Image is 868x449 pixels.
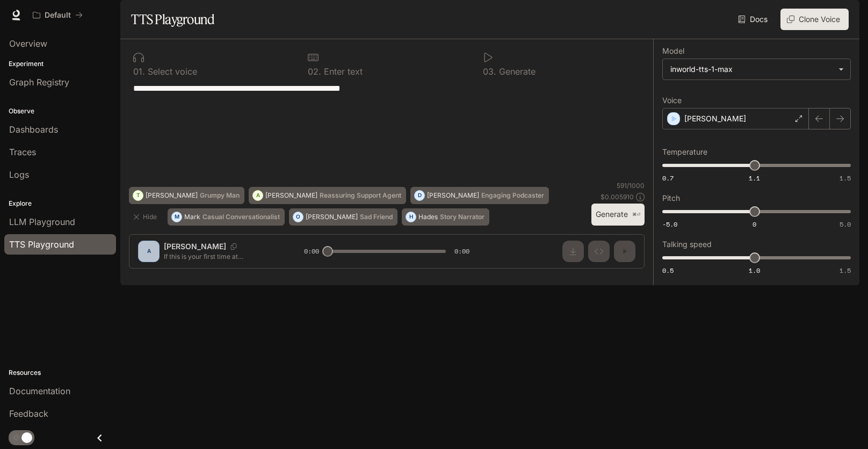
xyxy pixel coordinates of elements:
button: All workspaces [28,4,88,26]
div: O [293,208,303,226]
span: 0 [753,220,756,229]
p: Story Narrator [440,214,484,220]
div: inworld-tts-1-max [670,64,833,75]
button: D[PERSON_NAME]Engaging Podcaster [410,187,549,204]
div: A [253,187,263,204]
span: 1.5 [840,173,851,183]
span: 0.5 [662,266,674,275]
button: Hide [129,208,163,226]
button: O[PERSON_NAME]Sad Friend [289,208,397,226]
p: 0 1 . [133,67,145,76]
div: D [415,187,424,204]
p: Voice [662,97,682,104]
button: Clone Voice [780,9,849,30]
p: Model [662,47,684,55]
span: 0.7 [662,173,674,183]
p: [PERSON_NAME] [427,192,479,199]
p: 0 3 . [483,67,496,76]
div: M [172,208,182,226]
a: Docs [736,9,772,30]
p: Enter text [321,67,363,76]
div: H [406,208,416,226]
h1: TTS Playground [131,9,214,30]
p: Reassuring Support Agent [320,192,401,199]
p: Mark [184,214,200,220]
p: Select voice [145,67,197,76]
button: A[PERSON_NAME]Reassuring Support Agent [249,187,406,204]
p: Hades [418,214,438,220]
p: Generate [496,67,536,76]
p: Sad Friend [360,214,393,220]
p: ⌘⏎ [632,212,640,218]
p: Engaging Podcaster [481,192,544,199]
p: Default [45,11,71,20]
p: [PERSON_NAME] [684,113,746,124]
button: T[PERSON_NAME]Grumpy Man [129,187,244,204]
p: [PERSON_NAME] [265,192,317,199]
span: 1.1 [749,173,760,183]
button: Generate⌘⏎ [591,204,645,226]
span: -5.0 [662,220,677,229]
span: 1.0 [749,266,760,275]
button: HHadesStory Narrator [402,208,489,226]
div: T [133,187,143,204]
span: 1.5 [840,266,851,275]
p: Casual Conversationalist [202,214,280,220]
p: Temperature [662,148,707,156]
p: [PERSON_NAME] [146,192,198,199]
p: 0 2 . [308,67,321,76]
p: Talking speed [662,241,712,248]
p: Pitch [662,194,680,202]
span: 5.0 [840,220,851,229]
button: MMarkCasual Conversationalist [168,208,285,226]
p: Grumpy Man [200,192,240,199]
div: inworld-tts-1-max [663,59,850,79]
p: [PERSON_NAME] [306,214,358,220]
